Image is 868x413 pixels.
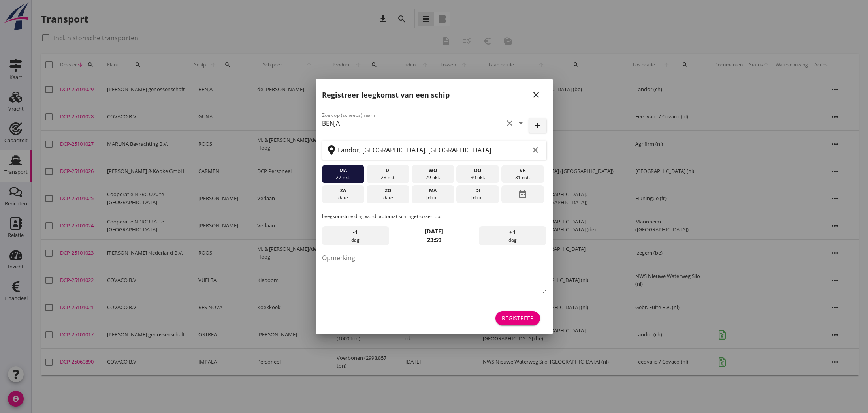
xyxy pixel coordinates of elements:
strong: 23:59 [427,236,441,244]
div: di [369,167,407,174]
p: Leegkomstmelding wordt automatisch ingetrokken op: [322,213,546,220]
div: 27 okt. [324,174,362,181]
h2: Registreer leegkomst van een schip [322,90,450,100]
div: wo [413,167,452,174]
div: [DATE] [458,194,497,201]
div: zo [369,187,407,194]
div: di [458,187,497,194]
i: arrow_drop_down [516,118,525,128]
div: vr [503,167,542,174]
div: ma [324,167,362,174]
div: [DATE] [369,194,407,201]
input: Zoek op terminal of plaats [338,144,529,156]
div: 29 okt. [413,174,452,181]
i: clear [505,118,514,128]
div: za [324,187,362,194]
i: date_range [518,187,527,201]
div: dag [322,226,389,245]
div: dag [479,226,546,245]
i: add [533,121,542,130]
span: +1 [509,228,516,237]
div: ma [413,187,452,194]
input: Zoek op (scheeps)naam [322,117,503,130]
div: 30 okt. [458,174,497,181]
i: close [531,90,541,99]
div: 28 okt. [369,174,407,181]
div: 31 okt. [503,174,542,181]
textarea: Opmerking [322,252,546,293]
span: -1 [353,228,358,237]
div: Registreer [502,314,534,322]
strong: [DATE] [425,227,443,235]
button: Registreer [495,311,540,325]
div: [DATE] [324,194,362,201]
div: do [458,167,497,174]
div: [DATE] [413,194,452,201]
i: clear [531,145,540,155]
